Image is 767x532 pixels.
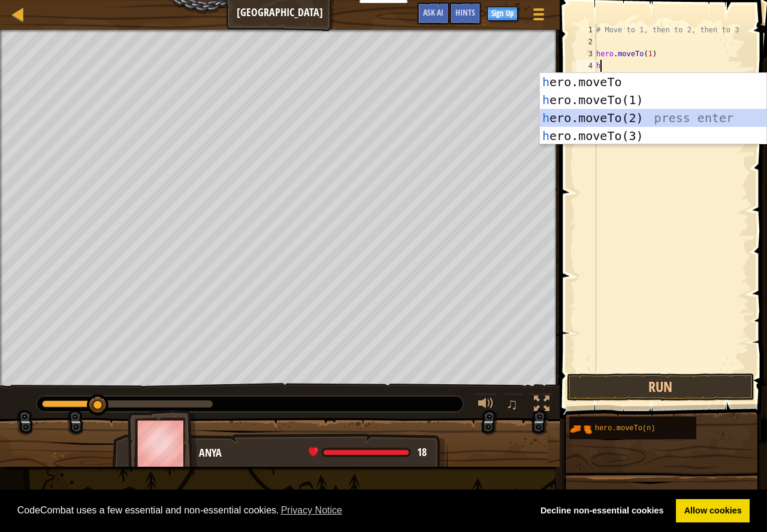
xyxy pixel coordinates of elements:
div: 2 [576,36,596,48]
div: 5 [576,72,596,84]
button: Show game menu [524,2,554,31]
div: 3 [576,48,596,60]
a: allow cookies [676,499,750,523]
span: 18 [417,445,427,460]
span: CodeCombat uses a few essential and non-essential cookies. [17,501,523,519]
a: learn more about cookies [279,501,345,519]
button: Sign Up [487,7,518,21]
span: Hints [455,7,475,18]
span: hero.moveTo(n) [595,424,656,433]
img: portrait.png [569,418,592,440]
div: 1 [576,24,596,36]
div: Anya [199,445,436,461]
button: Toggle fullscreen [530,393,554,418]
button: ♫ [504,393,524,418]
a: deny cookies [532,499,672,523]
span: Ask AI [423,7,443,18]
button: Ask AI [417,2,449,25]
button: Adjust volume [474,393,498,418]
span: ♫ [506,395,518,413]
img: thang_avatar_frame.png [128,410,197,476]
div: health: 18 / 18 [309,447,427,458]
div: 4 [576,60,596,72]
button: Run [567,373,754,401]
